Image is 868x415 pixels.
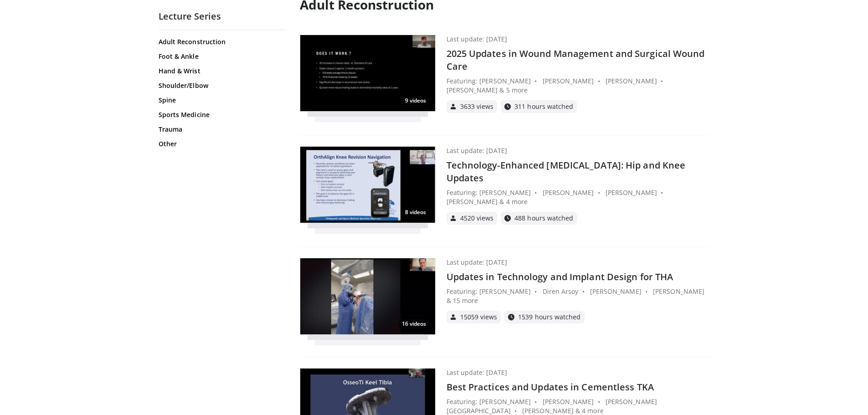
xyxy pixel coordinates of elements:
p: Last update: [DATE] [447,35,507,44]
span: 3633 views [460,103,494,110]
p: Featuring: [PERSON_NAME] • Diren Arsoy • [PERSON_NAME] • [PERSON_NAME] & 15 more [447,287,710,305]
p: 16 videos [398,319,430,329]
h4: Best Practices and Updates in Cementless TKA [447,381,710,394]
span: 488 hours watched [514,215,573,221]
p: Featuring: [PERSON_NAME] • [PERSON_NAME] • [PERSON_NAME] • [PERSON_NAME] & 5 more [447,77,710,95]
a: Sports Medicine [159,110,284,119]
p: Last update: [DATE] [447,368,507,377]
h2: Lecture Series [159,10,286,22]
h4: Updates in Technology and Implant Design for THA [447,271,710,283]
a: Foot & Ankle [159,52,284,61]
span: 4520 views [460,215,494,221]
p: 8 videos [401,207,430,217]
a: Shoulder/Elbow [159,81,284,90]
a: Automated Impaction for Hip Arthroplasty 16 videos Last update: [DATE] Updates in Technology and ... [300,258,710,335]
p: Last update: [DATE] [447,146,507,155]
p: 9 videos [401,96,430,106]
p: Featuring: [PERSON_NAME] • [PERSON_NAME] • [PERSON_NAME] • [PERSON_NAME] & 4 more [447,188,710,206]
img: Robotics and Navigation in Revision Knee Arthroplasty [300,147,435,223]
a: Other [159,139,284,149]
p: Last update: [DATE] [447,258,507,267]
a: Trauma [159,125,284,134]
a: Hand & Wrist [159,67,284,76]
h4: Technology-Enhanced [MEDICAL_DATA]: Hip and Knee Updates [447,159,710,184]
span: 311 hours watched [514,103,573,110]
a: Adult Reconstruction [159,37,284,46]
a: Human Placental Tissue and Its Applications in Complex Wound Management 9 videos Last update: [DA... [300,35,710,113]
a: Spine [159,96,284,105]
h4: 2025 Updates in Wound Management and Surgical Wound Care [447,47,710,73]
span: 1539 hours watched [518,314,580,320]
img: Automated Impaction for Hip Arthroplasty [300,258,435,335]
img: Human Placental Tissue and Its Applications in Complex Wound Management [300,35,435,112]
span: 15059 views [460,314,498,320]
a: Robotics and Navigation in Revision Knee Arthroplasty 8 videos Last update: [DATE] Technology-Enh... [300,146,710,225]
